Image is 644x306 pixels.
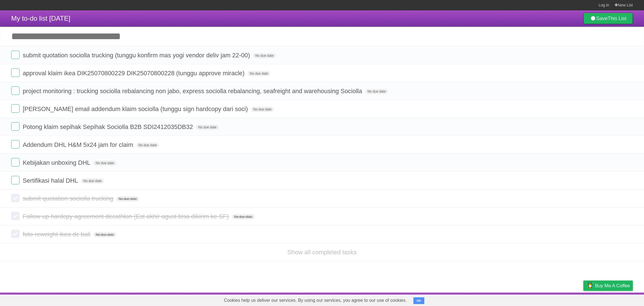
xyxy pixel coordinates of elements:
a: Show all completed tasks [287,249,357,256]
label: Done [11,69,20,77]
a: Terms [557,294,569,305]
span: My to-do list [DATE] [11,15,70,22]
a: About [509,294,521,305]
span: No due date [116,196,139,201]
span: No due date [253,53,276,58]
label: Done [11,194,20,202]
a: Developers [527,294,550,305]
span: No due date [93,161,116,166]
span: Potong klaim sepihak Sepihak Sociolla B2B SDI2412035DB32 [23,123,194,130]
label: Done [11,176,20,184]
span: Cookies help us deliver our services. By using our services, you agree to our use of cookies. [218,295,412,306]
label: Done [11,212,20,220]
span: No due date [251,107,274,112]
b: This List [608,16,626,21]
span: No due date [196,125,219,130]
span: submit quotation sociolla trucking [23,195,115,202]
label: Done [11,158,20,166]
span: [PERSON_NAME] email addendum klaim sociolla (tunggu sign hardcopy dari soci) [23,105,249,112]
button: OK [413,297,424,304]
span: submit quotation sociolla trucking (tunggu konfirm mas yogi vendor deliv jam 22-00) [23,52,251,59]
span: Sertifikasi halal DHL [23,177,79,184]
span: Addendum DHL H&M 5x24 jam for claim [23,141,134,148]
a: Privacy [576,294,591,305]
span: No due date [248,71,270,76]
label: Done [11,51,20,59]
span: Kebijakan unboxing DHL [23,159,92,166]
label: Done [11,140,20,149]
span: Buy me a coffee [595,281,630,291]
label: Done [11,86,20,95]
span: approval klaim ikea DIK25070800229 DIK25070800228 (tunggu approve miracle) [23,70,246,77]
a: Suggest a feature [598,294,633,305]
span: No due date [93,232,116,237]
span: Follow up hardcpy agreement decathlon (Est akhir agust bisa dikirim ke SF) [23,213,230,220]
label: Done [11,104,20,113]
span: No due date [365,89,388,94]
span: No due date [136,143,159,148]
a: Buy me a coffee [583,281,633,291]
label: Done [11,230,20,238]
span: No due date [232,214,255,219]
label: Done [11,122,20,131]
span: foto reweight ikea dc bali [23,231,92,238]
span: project monitoring : trucking sociolla rebalancing non jabo, express sociolla rebalancing, seafre... [23,88,363,95]
img: Buy me a coffee [586,281,594,290]
span: No due date [81,178,104,183]
a: SaveThis List [583,13,633,24]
